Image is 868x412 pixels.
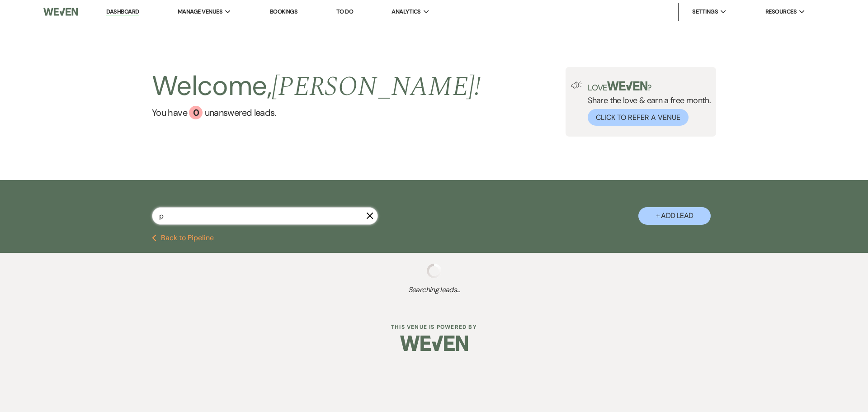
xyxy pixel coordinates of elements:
a: Bookings [270,8,298,15]
div: Share the love & earn a free month. [582,81,711,126]
button: + Add Lead [638,207,711,225]
a: Dashboard [106,8,139,16]
input: Search by name, event date, email address or phone number [152,207,378,225]
h2: Welcome, [152,67,481,106]
img: weven-logo-green.svg [607,81,647,90]
img: Weven Logo [400,327,468,359]
div: 0 [189,106,203,119]
button: Click to Refer a Venue [588,109,689,126]
span: Settings [692,7,718,16]
img: Weven Logo [43,2,78,21]
span: Manage Venues [178,7,222,16]
span: [PERSON_NAME] ! [272,66,481,108]
a: You have 0 unanswered leads. [152,106,481,119]
span: Resources [765,7,797,16]
button: Back to Pipeline [152,234,214,242]
img: loading spinner [427,264,441,278]
img: loud-speaker-illustration.svg [571,81,582,89]
span: Searching leads... [43,284,825,295]
p: Love ? [588,81,711,92]
a: To Do [336,8,353,15]
span: Analytics [392,7,420,16]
